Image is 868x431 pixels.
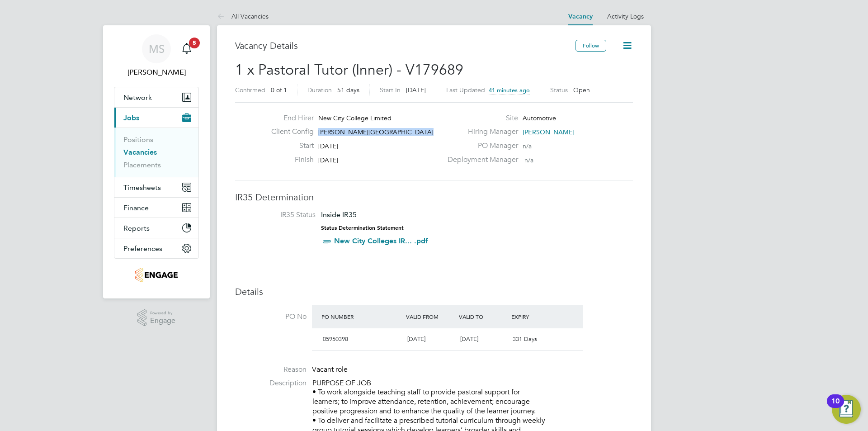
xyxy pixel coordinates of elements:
span: Timesheets [123,183,161,192]
span: [DATE] [407,335,425,343]
button: Timesheets [114,177,198,197]
label: End Hirer [264,114,314,123]
nav: Main navigation [103,25,210,298]
label: Last Updated [446,86,485,94]
span: [PERSON_NAME][GEOGRAPHIC_DATA] [318,128,434,136]
a: Powered byEngage [137,309,176,327]
span: Finance [123,204,149,212]
label: Site [442,114,518,123]
a: New City Colleges IR... .pdf [334,237,428,245]
div: Valid From [404,308,457,325]
span: 41 minutes ago [489,86,530,94]
span: Powered by [150,309,175,317]
label: Client Config [264,127,314,137]
a: Positions [123,135,153,144]
button: Follow [576,40,606,52]
span: [DATE] [460,335,478,343]
span: Inside IR35 [321,210,357,219]
label: PO Manager [442,141,518,151]
span: [DATE] [406,86,426,94]
img: jambo-logo-retina.png [135,268,177,282]
button: Open Resource Center, 10 new notifications [832,395,861,424]
span: Network [123,93,152,102]
span: Open [573,86,590,94]
span: 5 [189,38,200,48]
label: Hiring Manager [442,127,518,137]
button: Finance [114,198,198,218]
span: n/a [523,142,532,150]
span: 1 x Pastoral Tutor (Inner) - V179689 [235,61,463,79]
button: Preferences [114,238,198,258]
a: All Vacancies [217,12,269,20]
a: MS[PERSON_NAME] [114,34,199,78]
span: Monty Symons [114,67,199,78]
span: 05950398 [323,335,348,343]
h3: Details [235,286,633,298]
button: Reports [114,218,198,238]
a: Placements [123,161,161,169]
span: Reports [123,224,150,232]
h3: Vacancy Details [235,40,576,52]
span: MS [149,43,165,55]
a: Vacancy [568,13,593,20]
span: Vacant role [312,365,348,374]
label: IR35 Status [244,210,316,220]
span: n/a [524,156,533,164]
label: Start In [380,86,401,94]
a: Activity Logs [607,12,644,20]
a: Vacancies [123,148,157,156]
label: Deployment Manager [442,155,518,165]
strong: Status Determination Statement [321,225,404,231]
button: Network [114,87,198,107]
label: Status [550,86,568,94]
span: 331 Days [513,335,537,343]
button: Jobs [114,108,198,128]
span: 51 days [337,86,359,94]
div: Expiry [509,308,562,325]
span: New City College Limited [318,114,392,122]
span: Automotive [523,114,556,122]
label: Finish [264,155,314,165]
label: Reason [235,365,307,374]
span: 0 of 1 [271,86,287,94]
label: Duration [307,86,332,94]
a: Go to home page [114,268,199,282]
label: Description [235,379,307,388]
span: [DATE] [318,156,338,164]
span: Preferences [123,244,162,253]
div: Valid To [457,308,509,325]
label: PO No [235,312,307,322]
label: Confirmed [235,86,265,94]
label: Start [264,141,314,151]
span: [PERSON_NAME] [523,128,575,136]
div: PO Number [319,308,404,325]
span: [DATE] [318,142,338,150]
span: Engage [150,317,175,325]
div: 10 [831,401,840,413]
h3: IR35 Determination [235,191,633,203]
span: Jobs [123,114,139,122]
div: Jobs [114,128,198,177]
a: 5 [178,34,196,63]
